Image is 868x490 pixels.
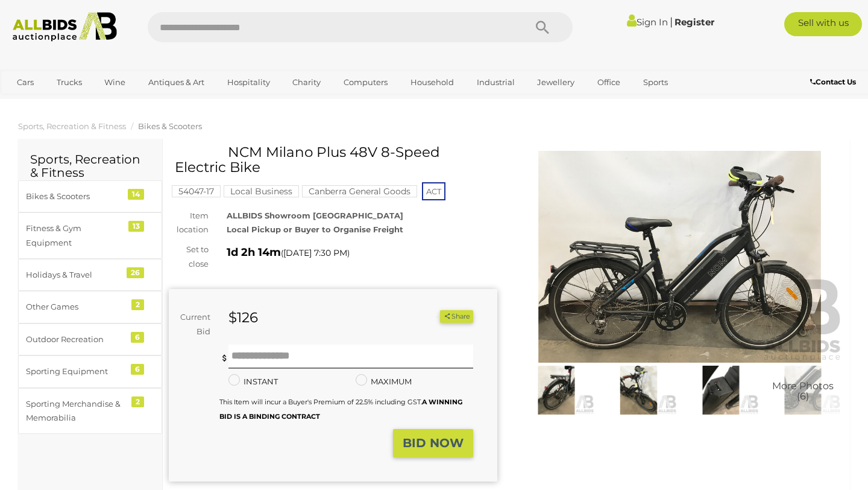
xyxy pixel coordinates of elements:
a: 54047-17 [172,186,221,196]
a: Jewellery [529,72,582,92]
a: Other Games 2 [18,291,162,323]
div: Sporting Equipment [26,364,125,378]
div: Set to close [160,243,218,271]
a: Sell with us [784,12,862,36]
strong: Local Pickup or Buyer to Organise Freight [227,224,403,234]
img: NCM Milano Plus 48V 8-Speed Electric Bike [518,366,594,415]
div: 6 [131,364,144,375]
h1: NCM Milano Plus 48V 8-Speed Electric Bike [175,145,494,176]
span: ( ) [281,248,350,258]
b: Contact Us [810,77,856,86]
a: Charity [285,72,329,92]
a: [GEOGRAPHIC_DATA] [9,92,110,112]
a: Sporting Merchandise & Memorabilia 2 [18,388,162,434]
strong: ALLBIDS Showroom [GEOGRAPHIC_DATA] [227,211,403,220]
div: Outdoor Recreation [26,332,125,346]
a: Antiques & Art [140,72,212,92]
a: Local Business [224,186,299,196]
strong: BID NOW [403,436,464,450]
div: 2 [131,299,144,310]
a: Fitness & Gym Equipment 13 [18,212,162,259]
label: MAXIMUM [356,375,412,389]
img: NCM Milano Plus 48V 8-Speed Electric Bike [765,366,841,415]
div: 6 [131,332,144,343]
strong: $126 [228,309,258,326]
div: Other Games [26,300,125,314]
button: BID NOW [393,429,473,457]
strong: 1d 2h 14m [227,246,281,259]
div: Current Bid [169,310,219,339]
div: Item location [160,209,218,237]
a: Hospitality [219,72,278,92]
div: Holidays & Travel [26,268,125,282]
small: This Item will incur a Buyer's Premium of 22.5% including GST. [219,398,462,420]
span: | [670,15,673,28]
a: Bikes & Scooters [138,121,202,131]
a: Holidays & Travel 26 [18,259,162,291]
a: Bikes & Scooters 14 [18,180,162,212]
a: Contact Us [810,75,859,89]
img: NCM Milano Plus 48V 8-Speed Electric Bike [515,151,844,363]
h2: Sports, Recreation & Fitness [30,153,150,179]
mark: Local Business [224,185,299,197]
a: Sporting Equipment 6 [18,355,162,387]
div: 2 [131,396,144,407]
mark: Canberra General Goods [302,185,417,197]
b: A WINNING BID IS A BINDING CONTRACT [219,398,462,420]
a: Sign In [627,16,668,28]
a: Register [675,16,714,28]
button: Share [440,310,473,323]
a: Sports [635,72,676,92]
a: Industrial [469,72,523,92]
a: More Photos(6) [765,366,841,415]
img: NCM Milano Plus 48V 8-Speed Electric Bike [683,366,759,415]
mark: 54047-17 [172,185,221,197]
div: 13 [128,221,144,232]
a: Wine [96,72,133,92]
span: ACT [422,182,445,200]
button: Search [512,12,573,42]
img: NCM Milano Plus 48V 8-Speed Electric Bike [600,366,676,415]
img: Allbids.com.au [7,12,124,42]
a: Sports, Recreation & Fitness [18,121,126,131]
label: INSTANT [228,375,278,389]
div: Fitness & Gym Equipment [26,221,125,250]
div: Bikes & Scooters [26,189,125,203]
span: [DATE] 7:30 PM [283,247,347,258]
a: Office [590,72,628,92]
a: Trucks [49,72,90,92]
a: Computers [336,72,395,92]
div: 14 [128,189,144,200]
a: Canberra General Goods [302,186,417,196]
span: More Photos (6) [772,381,834,402]
a: Cars [9,72,42,92]
div: 26 [127,267,144,278]
li: Watch this item [426,311,438,323]
a: Household [403,72,462,92]
div: Sporting Merchandise & Memorabilia [26,397,125,425]
a: Outdoor Recreation 6 [18,323,162,355]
